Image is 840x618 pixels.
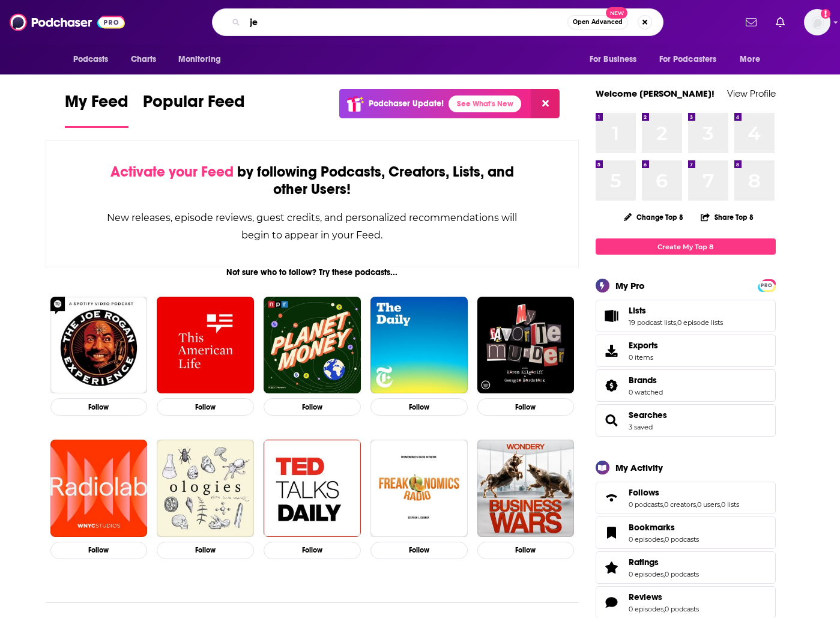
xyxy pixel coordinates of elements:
span: , [720,500,721,509]
a: 0 episodes [629,535,663,544]
button: Share Top 8 [700,205,754,229]
img: Freakonomics Radio [370,440,468,537]
div: New releases, episode reviews, guest credits, and personalized recommendations will begin to appe... [106,209,519,244]
a: Lists [629,305,723,316]
span: Bookmarks [629,522,675,533]
button: Follow [477,542,575,559]
a: Follows [629,487,739,498]
span: For Business [590,51,637,68]
div: by following Podcasts, Creators, Lists, and other Users! [106,163,519,198]
span: My Feed [65,91,128,119]
a: See What's New [449,95,521,112]
div: Not sure who to follow? Try these podcasts... [46,267,579,277]
input: Search podcasts, credits, & more... [245,13,567,32]
span: Exports [629,340,658,351]
a: Show notifications dropdown [771,12,790,32]
a: 0 creators [664,500,696,509]
span: Brands [596,369,776,402]
a: Show notifications dropdown [741,12,761,32]
span: Lists [629,305,646,316]
button: open menu [651,48,734,71]
button: Show profile menu [804,9,830,35]
svg: Add a profile image [821,9,830,19]
span: Exports [600,342,624,359]
button: open menu [65,48,124,71]
span: Ratings [596,551,776,584]
button: Follow [157,398,254,416]
span: Follows [596,482,776,514]
img: Business Wars [477,440,575,537]
div: My Pro [615,280,645,291]
a: Lists [600,307,624,324]
img: This American Life [157,297,254,394]
span: Activate your Feed [110,163,234,181]
span: More [740,51,760,68]
a: Brands [629,375,663,386]
div: Search podcasts, credits, & more... [212,8,663,36]
img: Radiolab [50,440,148,537]
img: My Favorite Murder with Karen Kilgariff and Georgia Hardstark [477,297,575,394]
button: Follow [157,542,254,559]
a: Searches [629,410,667,420]
a: Brands [600,377,624,394]
a: 0 podcasts [629,500,663,509]
a: Exports [596,335,776,367]
span: , [663,500,664,509]
span: Ratings [629,557,659,568]
a: The Daily [370,297,468,394]
a: Ratings [600,559,624,576]
a: 0 users [697,500,720,509]
button: Follow [477,398,575,416]
span: For Podcasters [659,51,717,68]
span: , [663,605,665,613]
button: Change Top 8 [617,210,691,225]
a: Ologies with Alie Ward [157,440,254,537]
a: 0 watched [629,388,663,396]
a: Reviews [600,594,624,611]
img: The Joe Rogan Experience [50,297,148,394]
button: Follow [264,542,361,559]
span: Reviews [629,592,662,602]
a: 0 podcasts [665,535,699,544]
button: Follow [264,398,361,416]
span: Monitoring [178,51,221,68]
a: Create My Top 8 [596,238,776,255]
span: Charts [131,51,157,68]
span: Brands [629,375,657,386]
button: Follow [50,542,148,559]
a: PRO [760,280,774,289]
span: Searches [596,404,776,437]
a: 3 saved [629,423,653,431]
button: Follow [50,398,148,416]
a: Popular Feed [143,91,245,128]
span: Popular Feed [143,91,245,119]
a: 0 episodes [629,605,663,613]
button: open menu [731,48,775,71]
img: User Profile [804,9,830,35]
a: 0 podcasts [665,605,699,613]
span: , [696,500,697,509]
img: Podchaser - Follow, Share and Rate Podcasts [10,11,125,34]
a: Planet Money [264,297,361,394]
a: Bookmarks [629,522,699,533]
span: Bookmarks [596,517,776,549]
a: 0 episodes [629,570,663,578]
button: Follow [370,542,468,559]
img: TED Talks Daily [264,440,361,537]
span: , [676,318,677,327]
button: Open AdvancedNew [567,15,628,29]
a: 0 episode lists [677,318,723,327]
span: Logged in as traviswinkler [804,9,830,35]
span: Lists [596,300,776,332]
a: Follows [600,489,624,506]
button: open menu [170,48,237,71]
